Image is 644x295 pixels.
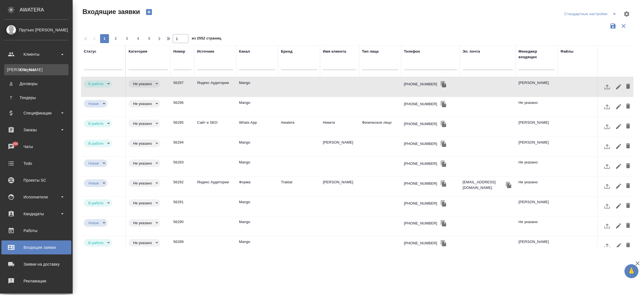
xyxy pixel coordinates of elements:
[404,141,437,147] div: [PHONE_NUMBER]
[439,140,448,148] button: Скопировать
[131,161,153,166] button: Не указано
[439,239,448,247] button: Скопировать
[129,49,147,54] div: Категория
[87,101,101,106] button: Новая
[4,92,68,103] a: ТТендеры
[4,176,68,184] div: Проекты SC
[404,240,437,246] div: [PHONE_NUMBER]
[171,137,194,156] td: 56294
[600,160,614,173] button: Загрузить файл
[84,140,112,147] div: В работе
[600,80,614,93] button: Загрузить файл
[129,160,160,167] div: В работе
[439,80,448,88] button: Скопировать
[323,49,346,54] div: Имя клиента
[4,126,68,134] div: Заказы
[623,239,633,252] button: Удалить
[122,36,131,41] span: 3
[1,173,71,187] a: Проекты SC
[623,219,633,233] button: Удалить
[4,277,68,285] div: Рекламации
[131,81,153,86] button: Не указано
[623,199,633,213] button: Удалить
[87,161,101,166] button: Новая
[111,34,120,43] button: 2
[134,34,143,43] button: 4
[404,201,437,206] div: [PHONE_NUMBER]
[129,140,160,147] div: В работе
[87,81,105,86] button: В работе
[84,49,96,54] div: Статус
[463,49,480,54] div: Эл. почта
[129,100,160,107] div: В работе
[84,219,107,227] div: В работе
[236,77,278,97] td: Mango
[87,201,105,205] button: В работе
[614,219,623,233] button: Редактировать
[84,100,107,107] div: В работе
[236,216,278,236] td: Mango
[516,196,558,216] td: [PERSON_NAME]
[4,260,68,268] div: Заявки на доставку
[614,239,623,252] button: Редактировать
[608,21,618,31] button: Сохранить фильтры
[623,179,633,193] button: Удалить
[134,36,143,41] span: 4
[618,21,629,31] button: Сбросить фильтры
[614,179,623,193] button: Редактировать
[4,78,68,89] a: ДДоговоры
[1,257,71,271] a: Заявки на доставку
[111,36,120,41] span: 2
[129,80,160,88] div: В работе
[236,137,278,156] td: Mango
[131,201,153,205] button: Не указано
[1,224,71,238] a: Работы
[320,137,359,156] td: [PERSON_NAME]
[236,117,278,137] td: Whats App
[623,80,633,93] button: Удалить
[505,181,513,189] button: Скопировать
[278,177,320,196] td: Traktat
[623,140,633,153] button: Удалить
[614,160,623,173] button: Редактировать
[4,210,68,218] div: Кандидаты
[439,160,448,168] button: Скопировать
[1,240,71,254] a: Входящие заявки
[624,264,638,278] button: 🙏
[516,77,558,97] td: [PERSON_NAME]
[4,64,68,75] a: [PERSON_NAME]Клиенты
[87,221,101,225] button: Новая
[404,101,437,107] div: [PHONE_NUMBER]
[131,240,153,245] button: Не указано
[20,4,73,15] div: AWATERA
[236,97,278,117] td: Mango
[463,179,505,191] p: [EMAIL_ADDRESS][DOMAIN_NAME]
[439,179,448,188] button: Скопировать
[131,181,153,186] button: Не указано
[122,34,131,43] button: 3
[600,179,614,193] button: Загрузить файл
[516,177,558,196] td: Не указано
[171,177,194,196] td: 56292
[4,193,68,201] div: Исполнители
[129,199,160,207] div: В работе
[84,179,107,187] div: В работе
[171,117,194,137] td: 56295
[173,49,185,54] div: Номер
[627,265,636,277] span: 🙏
[560,49,573,54] div: Файлы
[84,199,112,207] div: В работе
[1,274,71,288] a: Рекламации
[281,49,292,54] div: Бренд
[129,179,160,187] div: В работе
[145,34,154,43] button: 5
[4,109,68,117] div: Спецификации
[600,140,614,153] button: Загрузить файл
[516,117,558,137] td: [PERSON_NAME]
[362,49,379,54] div: Тип лица
[600,239,614,252] button: Загрузить файл
[171,77,194,97] td: 56297
[171,196,194,216] td: 56291
[614,80,623,93] button: Редактировать
[623,120,633,133] button: Удалить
